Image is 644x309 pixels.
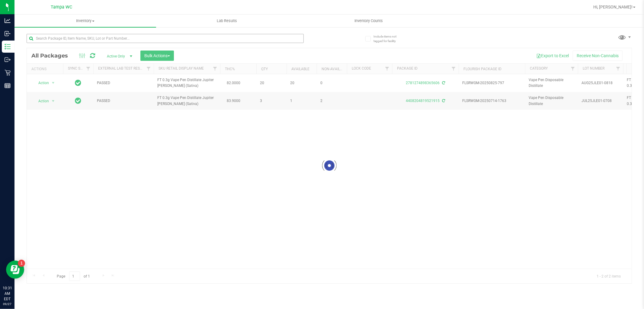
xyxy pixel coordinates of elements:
span: Hi, [PERSON_NAME]! [593,5,633,9]
inline-svg: Analytics [5,18,11,24]
p: 09/27 [3,302,12,306]
a: Lab Results [156,15,298,27]
inline-svg: Reports [5,83,11,89]
span: Tampa WC [51,5,72,10]
a: Inventory [14,15,156,27]
iframe: Resource center unread badge [18,260,25,267]
span: Inventory Counts [346,18,391,24]
iframe: Resource center [6,261,24,279]
a: Inventory Counts [298,15,439,27]
span: Lab Results [209,18,245,24]
input: Search Package ID, Item Name, SKU, Lot or Part Number... [27,34,304,43]
inline-svg: Retail [5,70,11,76]
inline-svg: Inventory [5,44,11,50]
inline-svg: Inbound [5,31,11,37]
p: 10:31 AM EDT [3,285,12,302]
inline-svg: Outbound [5,57,11,63]
span: Include items not tagged for facility [373,34,404,43]
span: Inventory [14,18,156,24]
